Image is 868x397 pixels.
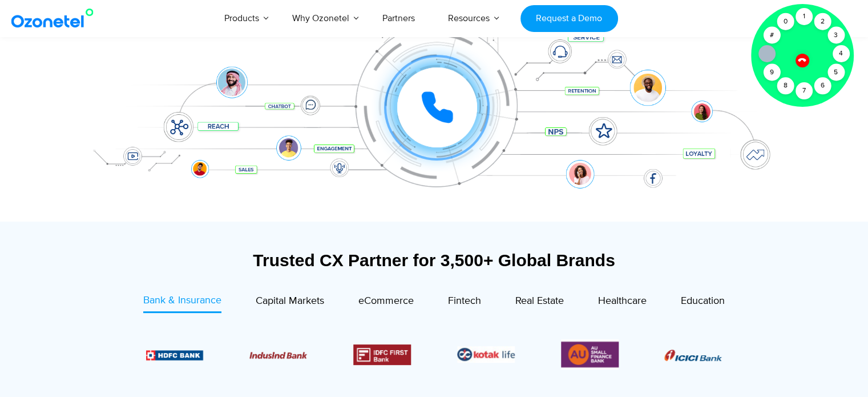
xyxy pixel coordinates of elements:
img: Picture9.png [146,350,203,360]
img: Picture8.png [665,350,722,361]
span: Education [681,295,725,307]
a: Request a Demo [520,5,618,32]
div: 7 [796,82,813,99]
div: 6 [814,77,831,94]
a: eCommerce [358,293,414,312]
div: 3 [827,27,845,44]
div: 6 / 6 [561,339,619,370]
a: Capital Markets [256,293,324,312]
span: eCommerce [358,295,414,307]
a: Education [681,293,725,312]
div: 5 [827,64,845,81]
div: 2 [814,13,831,30]
div: 1 / 6 [665,348,722,362]
img: Picture12.png [353,344,411,365]
div: 4 / 6 [353,344,411,365]
div: # [763,27,780,44]
div: 8 [777,77,794,94]
span: Real Estate [515,295,564,307]
div: 9 [763,64,780,81]
div: 1 [796,8,813,25]
a: Healthcare [598,293,647,312]
img: Picture13.png [561,339,619,370]
div: 0 [777,13,794,30]
span: Bank & Insurance [143,294,221,307]
div: Image Carousel [146,339,722,370]
span: Fintech [448,295,481,307]
div: Trusted CX Partner for 3,500+ Global Brands [83,250,785,270]
div: 4 [833,45,850,62]
div: 2 / 6 [146,348,203,362]
img: Picture26.jpg [457,346,515,363]
span: Healthcare [598,295,647,307]
a: Fintech [448,293,481,312]
span: Capital Markets [256,295,324,307]
div: 5 / 6 [457,346,515,363]
div: 3 / 6 [249,348,307,362]
a: Real Estate [515,293,564,312]
a: Bank & Insurance [143,293,221,313]
img: Picture10.png [249,352,307,359]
